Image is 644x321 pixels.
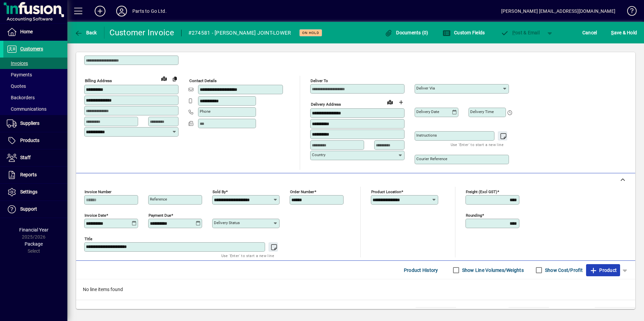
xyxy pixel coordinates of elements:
span: Package [25,241,43,247]
mat-label: Title [85,237,92,241]
a: Knowledge Base [622,1,636,23]
td: 0.00 [595,308,635,316]
mat-label: Instructions [416,133,437,138]
td: 0.00 [509,308,549,316]
label: Show Cost/Profit [544,267,583,274]
a: Communications [3,103,67,115]
a: Backorders [3,92,67,103]
mat-label: Freight (excl GST) [466,189,497,194]
span: P [512,30,515,35]
mat-label: Invoice date [85,213,106,218]
span: On hold [302,31,319,35]
span: Staff [20,155,31,160]
a: View on map [385,97,395,107]
a: Quotes [3,80,67,92]
mat-label: Reference [150,197,167,202]
a: Products [3,132,67,149]
mat-hint: Use 'Enter' to start a new line [451,141,504,148]
button: Cancel [581,27,599,39]
div: No line items found [76,279,635,300]
span: Reports [20,172,37,177]
button: Back [73,27,99,39]
button: Documents (0) [383,27,430,39]
button: Add [89,5,111,17]
button: Copy to Delivery address [169,73,180,84]
mat-hint: Use 'Enter' to start a new line [221,252,274,259]
div: Parts to Go Ltd. [132,6,167,16]
label: Show Line Volumes/Weights [461,267,524,274]
span: Communications [7,106,46,112]
a: Payments [3,69,67,80]
mat-label: Delivery date [416,109,439,114]
span: Payments [7,72,32,77]
mat-label: Deliver via [416,86,435,91]
mat-label: Delivery time [470,109,494,114]
mat-label: Delivery status [214,220,240,225]
span: Products [20,138,39,143]
span: Support [20,206,37,212]
button: Save & Hold [609,27,639,39]
button: Product History [401,264,441,276]
button: Choose address [395,97,406,108]
mat-label: Product location [371,189,401,194]
app-page-header-button: Back [67,27,104,39]
button: Custom Fields [441,27,487,39]
span: Quotes [7,83,26,89]
span: Back [74,30,97,35]
td: Total Volume [375,308,416,316]
a: Invoices [3,58,67,69]
span: Suppliers [20,120,39,126]
span: Home [20,29,33,34]
span: Documents (0) [385,30,428,35]
a: Suppliers [3,115,67,132]
span: ost & Email [501,30,540,35]
mat-label: Deliver To [311,78,328,83]
span: Product [589,265,617,276]
a: Settings [3,184,67,201]
a: Reports [3,167,67,183]
span: Cancel [582,27,597,38]
mat-label: Rounding [466,213,482,218]
div: Customer Invoice [109,27,174,38]
mat-label: Courier Reference [416,156,447,161]
mat-label: Phone [200,109,211,114]
button: Product [586,264,620,276]
span: Customers [20,46,43,51]
span: Invoices [7,61,28,66]
mat-label: Order number [290,189,314,194]
div: #274581 - [PERSON_NAME] JOINT-LOWER [188,28,291,38]
span: Backorders [7,95,35,100]
mat-label: Payment due [149,213,171,218]
a: Staff [3,149,67,166]
span: Custom Fields [443,30,485,35]
span: ave & Hold [611,27,637,38]
button: Profile [111,5,132,17]
a: Home [3,24,67,40]
span: S [611,30,614,35]
td: GST exclusive [554,308,595,316]
td: 0.0000 M³ [416,308,456,316]
div: [PERSON_NAME] [EMAIL_ADDRESS][DOMAIN_NAME] [501,6,615,16]
a: View on map [159,73,169,84]
mat-label: Sold by [213,189,226,194]
button: Post & Email [497,27,543,39]
span: Financial Year [19,227,49,233]
mat-label: Country [312,152,325,157]
mat-label: Invoice number [85,189,111,194]
a: Support [3,201,67,218]
span: Product History [404,265,438,276]
span: Settings [20,189,37,194]
td: Freight (excl GST) [461,308,509,316]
